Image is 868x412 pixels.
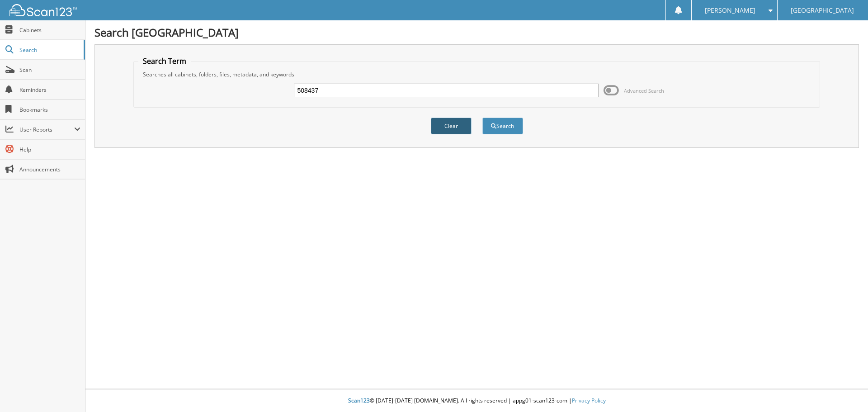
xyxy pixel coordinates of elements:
[348,397,370,404] span: Scan123
[19,106,80,114] span: Bookmarks
[19,126,74,133] span: User Reports
[705,8,755,13] span: [PERSON_NAME]
[85,390,868,412] div: © [DATE]-[DATE] [DOMAIN_NAME]. All rights reserved | appg01-scan123-com |
[9,4,77,16] img: scan123-logo-white.svg
[19,46,79,54] span: Search
[138,56,191,66] legend: Search Term
[791,8,854,13] span: [GEOGRAPHIC_DATA]
[624,87,664,94] span: Advanced Search
[572,397,606,404] a: Privacy Policy
[482,118,523,134] button: Search
[94,25,859,40] h1: Search [GEOGRAPHIC_DATA]
[19,86,80,94] span: Reminders
[19,166,80,173] span: Announcements
[431,118,472,134] button: Clear
[19,66,80,74] span: Scan
[138,71,816,78] div: Searches all cabinets, folders, files, metadata, and keywords
[19,146,80,153] span: Help
[19,26,80,34] span: Cabinets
